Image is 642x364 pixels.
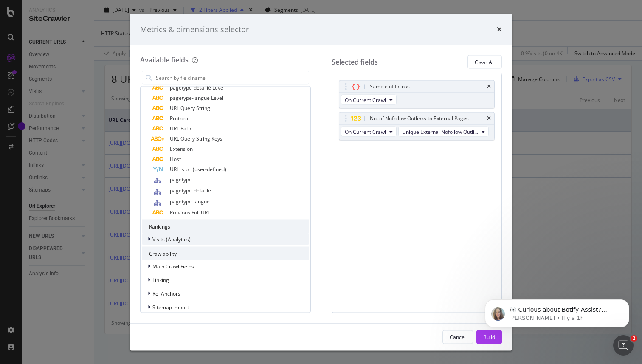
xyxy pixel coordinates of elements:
span: URL Path [170,125,191,132]
span: URL is p+ (user-defined) [170,166,226,173]
div: No. of Nofollow Outlinks to External Pages [370,114,469,123]
div: No. of Nofollow Outlinks to External PagestimesOn Current CrawlUnique External Nofollow Outlinks [339,112,495,141]
div: Available fields [140,55,189,65]
span: 2 [631,335,637,342]
span: On Current Crawl [345,128,386,135]
div: Selected fields [332,57,378,67]
span: On Current Crawl [345,96,386,103]
span: URL Query String [170,104,210,112]
button: Clear All [467,55,502,69]
div: modal [130,14,512,350]
button: Cancel [442,330,473,344]
iframe: Intercom live chat [613,335,634,356]
span: Host [170,155,181,163]
button: Unique External Nofollow Outlinks [398,127,489,137]
div: times [487,116,491,121]
span: Sitemap import [152,303,189,310]
div: Sample of Inlinks [370,82,410,91]
span: pagetype-détaillé [170,187,211,194]
span: Previous Full URL [170,209,210,216]
span: pagetype-langue [170,198,210,205]
span: Rel Anchors [152,290,180,297]
button: On Current Crawl [341,95,397,105]
span: pagetype-langue Level [170,94,223,102]
span: URL Query String Keys [170,135,222,142]
button: On Current Crawl [341,127,397,137]
span: Unique External Nofollow Outlinks [402,128,478,135]
div: times [487,84,491,89]
div: Rankings [142,220,309,233]
div: times [497,24,502,35]
span: Visits (Analytics) [152,235,191,243]
span: pagetype [170,176,192,183]
span: Main Crawl Fields [152,262,194,270]
div: Metrics & dimensions selector [140,24,249,35]
input: Search by field name [155,71,309,84]
span: Linking [152,276,169,283]
span: Extension [170,145,193,152]
div: Crawlability [142,247,309,260]
div: Clear All [475,58,495,65]
div: Cancel [450,333,466,340]
div: Sample of InlinkstimesOn Current Crawl [339,80,495,109]
iframe: Intercom notifications message [472,282,642,341]
span: pagetype-détaillé Level [170,84,225,91]
span: Protocol [170,115,189,122]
